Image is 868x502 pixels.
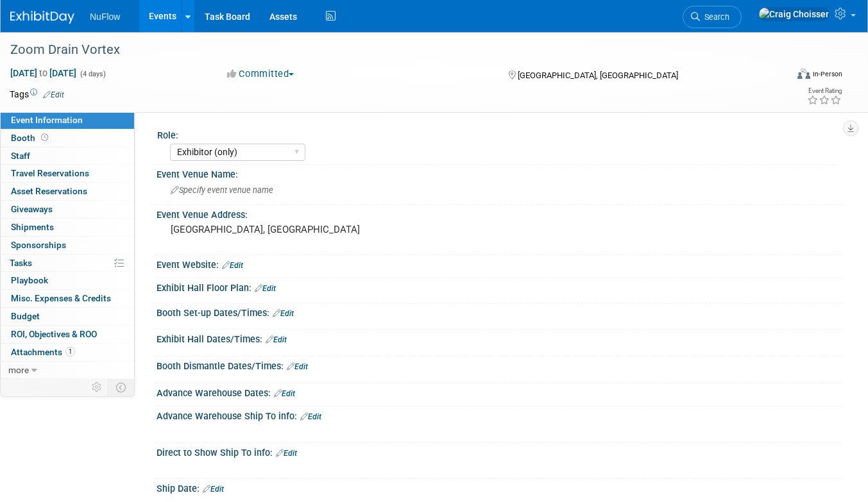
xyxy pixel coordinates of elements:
[157,383,842,400] div: Advance Warehouse Dates:
[157,126,837,142] div: Role:
[1,201,134,218] a: Giveaways
[807,88,842,94] div: Event Rating
[10,67,77,79] span: [DATE] [DATE]
[1,308,134,325] a: Budget
[255,284,276,293] a: Edit
[266,335,287,344] a: Edit
[1,272,134,289] a: Playbook
[1,183,134,200] a: Asset Reservations
[683,6,742,28] a: Search
[38,133,51,142] span: Booth not reserved yet
[37,68,49,78] span: to
[79,70,106,78] span: (4 days)
[157,406,842,423] div: Advance Warehouse Ship To info:
[700,12,729,22] span: Search
[11,133,51,143] span: Booth
[11,293,111,303] span: Misc. Expenses & Credits
[11,115,83,125] span: Event Information
[10,88,64,101] td: Tags
[11,204,53,214] span: Giveaways
[1,255,134,272] a: Tasks
[11,311,40,321] span: Budget
[43,90,64,99] a: Edit
[1,326,134,343] a: ROI, Objectives & ROO
[720,67,842,86] div: Event Format
[157,330,842,346] div: Exhibit Hall Dates/Times:
[274,389,295,398] a: Edit
[10,11,74,24] img: ExhibitDay
[157,443,842,460] div: Direct to Show Ship To info:
[203,485,224,494] a: Edit
[276,449,297,458] a: Edit
[518,71,678,80] span: [GEOGRAPHIC_DATA], [GEOGRAPHIC_DATA]
[1,290,134,307] a: Misc. Expenses & Credits
[273,309,294,318] a: Edit
[1,237,134,254] a: Sponsorships
[1,362,134,379] a: more
[11,222,54,232] span: Shipments
[11,240,66,250] span: Sponsorships
[1,112,134,129] a: Event Information
[11,151,30,161] span: Staff
[90,12,120,22] span: NuFlow
[8,365,29,375] span: more
[300,412,321,421] a: Edit
[812,69,842,79] div: In-Person
[222,261,243,270] a: Edit
[11,275,48,285] span: Playbook
[157,255,842,272] div: Event Website:
[157,165,842,181] div: Event Venue Name:
[11,186,87,196] span: Asset Reservations
[223,67,299,81] button: Committed
[171,224,428,235] pre: [GEOGRAPHIC_DATA], [GEOGRAPHIC_DATA]
[758,7,830,21] img: Craig Choisser
[1,130,134,147] a: Booth
[157,356,842,373] div: Booth Dismantle Dates/Times:
[108,379,135,396] td: Toggle Event Tabs
[157,303,842,320] div: Booth Set-up Dates/Times:
[11,168,89,178] span: Travel Reservations
[10,258,32,268] span: Tasks
[157,205,842,221] div: Event Venue Address:
[157,479,842,496] div: Ship Date:
[65,347,75,356] span: 1
[1,165,134,182] a: Travel Reservations
[797,69,810,79] img: Format-Inperson.png
[157,278,842,295] div: Exhibit Hall Floor Plan:
[287,362,308,371] a: Edit
[1,344,134,361] a: Attachments1
[1,147,134,165] a: Staff
[86,379,108,396] td: Personalize Event Tab Strip
[6,38,771,62] div: Zoom Drain Vortex
[11,329,97,339] span: ROI, Objectives & ROO
[171,185,273,195] span: Specify event venue name
[11,347,75,357] span: Attachments
[1,219,134,236] a: Shipments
